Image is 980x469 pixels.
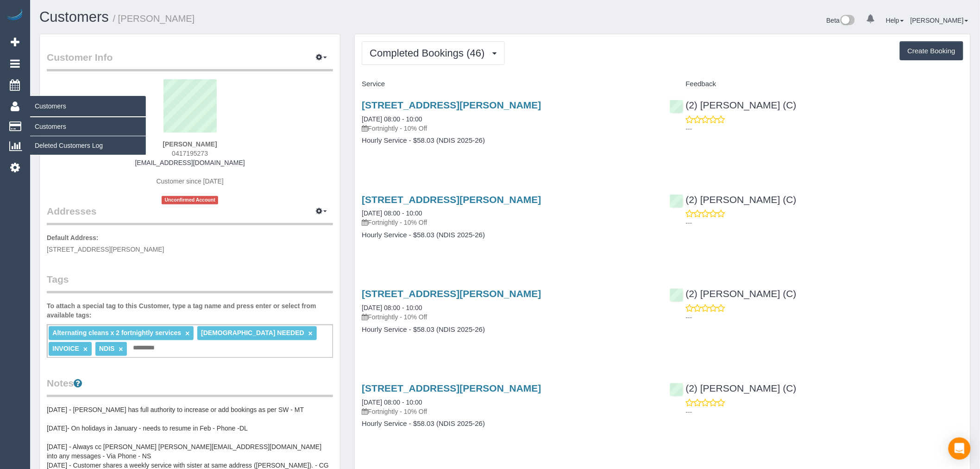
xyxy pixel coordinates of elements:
[362,80,655,88] h4: Service
[30,95,146,117] span: Customers
[362,231,655,239] h4: Hourly Service - $58.03 (NDIS 2025-26)
[362,194,541,205] a: [STREET_ADDRESS][PERSON_NAME]
[686,124,963,133] p: ---
[949,437,971,460] div: Open Intercom Messenger
[670,80,963,88] h4: Feedback
[47,273,333,293] legend: Tags
[686,407,963,417] p: ---
[47,301,333,320] label: To attach a special tag to this Customer, type a tag name and press enter or select from availabl...
[201,329,304,336] span: [DEMOGRAPHIC_DATA] NEEDED
[119,345,123,353] a: ×
[362,41,504,65] button: Completed Bookings (46)
[886,17,904,24] a: Help
[47,246,164,253] span: [STREET_ADDRESS][PERSON_NAME]
[113,13,195,24] small: / [PERSON_NAME]
[362,288,541,299] a: [STREET_ADDRESS][PERSON_NAME]
[47,233,99,242] label: Default Address:
[670,194,797,205] a: (2) [PERSON_NAME] (C)
[362,100,541,110] a: [STREET_ADDRESS][PERSON_NAME]
[670,288,797,299] a: (2) [PERSON_NAME] (C)
[157,177,224,185] span: Customer since [DATE]
[686,218,963,228] p: ---
[827,17,855,24] a: Beta
[135,159,245,166] a: [EMAIL_ADDRESS][DOMAIN_NAME]
[670,383,797,393] a: (2) [PERSON_NAME] (C)
[39,9,109,25] a: Customers
[840,15,855,27] img: New interface
[362,209,422,217] a: [DATE] 08:00 - 10:00
[47,376,333,397] legend: Notes
[172,150,208,157] span: 0417195273
[911,17,968,24] a: [PERSON_NAME]
[362,312,655,322] p: Fortnightly - 10% Off
[52,345,79,352] span: INVOICE
[362,124,655,133] p: Fortnightly - 10% Off
[362,399,422,406] a: [DATE] 08:00 - 10:00
[308,330,313,337] a: ×
[362,218,655,227] p: Fortnightly - 10% Off
[99,345,114,352] span: NDIS
[362,407,655,416] p: Fortnightly - 10% Off
[30,117,146,155] ul: Customers
[362,383,541,393] a: [STREET_ADDRESS][PERSON_NAME]
[362,115,422,123] a: [DATE] 08:00 - 10:00
[686,313,963,322] p: ---
[52,329,181,336] span: Alternating cleans x 2 fortnightly services
[370,47,489,59] span: Completed Bookings (46)
[6,9,24,22] img: Automaid Logo
[362,304,422,311] a: [DATE] 08:00 - 10:00
[163,140,217,148] strong: [PERSON_NAME]
[47,51,333,71] legend: Customer Info
[670,100,797,110] a: (2) [PERSON_NAME] (C)
[362,137,655,145] h4: Hourly Service - $58.03 (NDIS 2025-26)
[30,136,146,155] a: Deleted Customers Log
[900,41,963,61] button: Create Booking
[83,345,88,353] a: ×
[185,330,189,337] a: ×
[362,326,655,334] h4: Hourly Service - $58.03 (NDIS 2025-26)
[162,196,218,204] span: Unconfirmed Account
[30,117,146,136] a: Customers
[362,420,655,428] h4: Hourly Service - $58.03 (NDIS 2025-26)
